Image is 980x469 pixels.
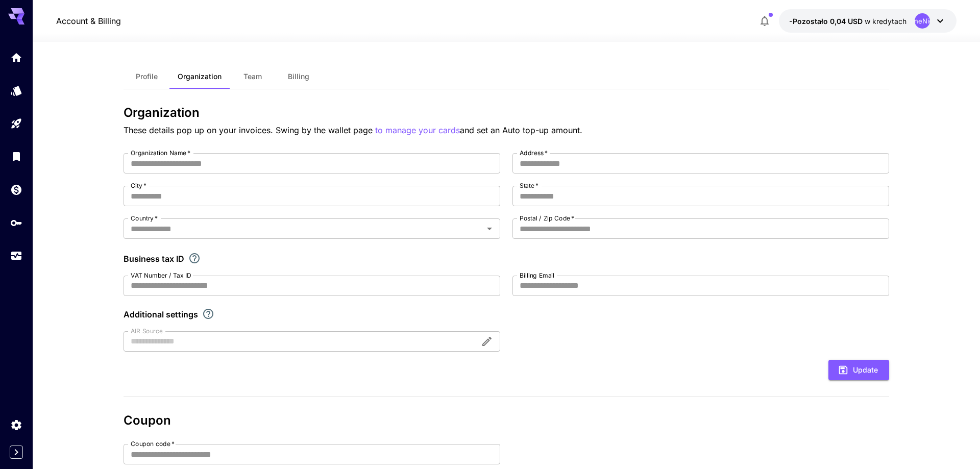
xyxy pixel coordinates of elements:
label: State [520,181,538,190]
button: Update [828,360,889,381]
label: Billing Email [520,271,554,280]
h3: Organization [124,106,889,120]
font: w kredytach [865,17,906,26]
button: to manage your cards [375,124,460,137]
font: NiezdefiniowaneNiezdefiniowane [869,17,976,25]
button: Open [482,221,497,236]
span: These details pop up on your invoices. Swing by the wallet page [124,125,375,135]
font: -Pozostało 0,04 USD [789,17,863,26]
h3: Coupon [124,413,889,428]
span: Organization [178,72,222,81]
svg: Explore additional customization settings [202,308,214,320]
svg: If you are a business tax registrant, please enter your business tax ID here. [188,252,201,264]
span: Billing [288,72,309,81]
span: Team [243,72,262,81]
span: and set an Auto top-up amount. [460,125,582,135]
label: Postal / Zip Code [520,214,574,223]
label: Address [520,149,548,157]
div: -0,037 USD [789,16,906,27]
button: -0,037 USDNiezdefiniowaneNiezdefiniowane [779,9,957,33]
